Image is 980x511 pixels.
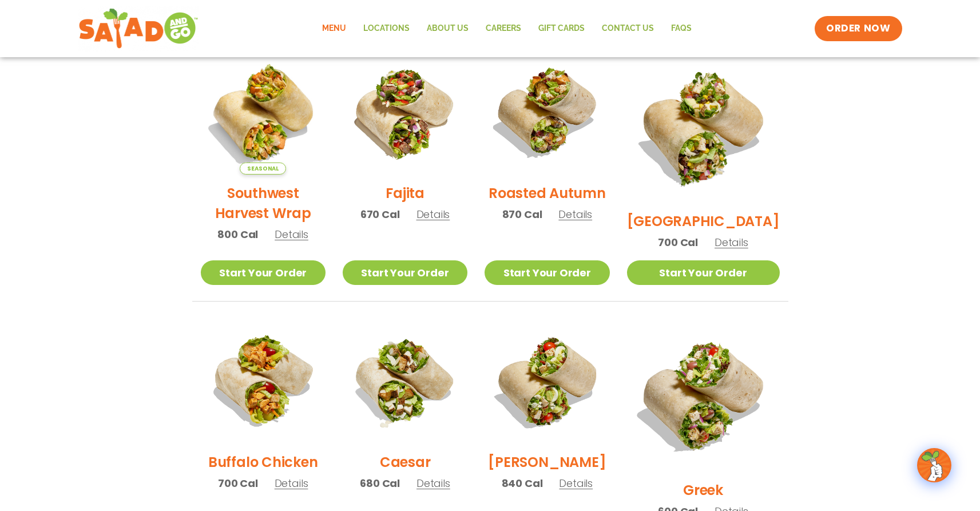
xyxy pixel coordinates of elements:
span: Details [275,476,308,490]
img: tab_keywords_by_traffic_grey.svg [114,72,123,81]
div: Domain Overview [43,73,102,81]
div: Keywords by Traffic [126,73,193,81]
span: ORDER NOW [826,22,890,35]
span: Details [275,227,308,241]
a: Start Your Order [201,260,326,285]
span: Details [558,207,592,221]
h2: Greek [683,480,723,500]
img: Product photo for Roasted Autumn Wrap [485,50,609,175]
img: logo_orange.svg [18,18,27,27]
span: 700 Cal [218,476,258,491]
img: Product photo for Buffalo Chicken Wrap [201,319,326,443]
a: Start Your Order [343,260,467,285]
span: Details [559,476,593,490]
span: Details [416,476,450,490]
span: 840 Cal [502,476,543,491]
a: Menu [314,15,355,42]
h2: [PERSON_NAME] [488,452,606,472]
img: website_grey.svg [18,30,27,39]
img: tab_domain_overview_orange.svg [31,72,40,81]
span: 700 Cal [658,235,698,250]
span: 800 Cal [217,227,258,242]
img: Product photo for Southwest Harvest Wrap [201,50,326,175]
div: Domain: [DOMAIN_NAME] [30,30,126,39]
h2: Fajita [386,183,424,203]
img: Product photo for BBQ Ranch Wrap [627,50,780,203]
a: Start Your Order [485,260,609,285]
h2: Southwest Harvest Wrap [201,183,326,223]
a: About Us [418,15,477,42]
a: ORDER NOW [815,16,902,41]
span: 680 Cal [360,476,400,491]
a: Contact Us [593,15,662,42]
span: Details [416,207,450,221]
h2: [GEOGRAPHIC_DATA] [627,211,780,231]
a: Careers [477,15,530,42]
img: new-SAG-logo-768×292 [78,6,199,52]
span: Seasonal [240,163,286,175]
nav: Menu [314,15,700,42]
a: FAQs [662,15,700,42]
h2: Roasted Autumn [489,183,606,203]
img: Product photo for Caesar Wrap [343,319,467,443]
h2: Caesar [380,452,431,472]
span: 670 Cal [360,207,400,222]
img: Product photo for Fajita Wrap [343,50,467,175]
img: Product photo for Cobb Wrap [485,319,609,443]
img: Product photo for Greek Wrap [627,319,780,472]
a: Locations [355,15,418,42]
a: Start Your Order [627,260,780,285]
div: v 4.0.25 [32,18,56,27]
span: Details [715,235,748,249]
a: GIFT CARDS [530,15,593,42]
span: 870 Cal [502,207,542,222]
h2: Buffalo Chicken [208,452,318,472]
img: wpChatIcon [918,449,950,481]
